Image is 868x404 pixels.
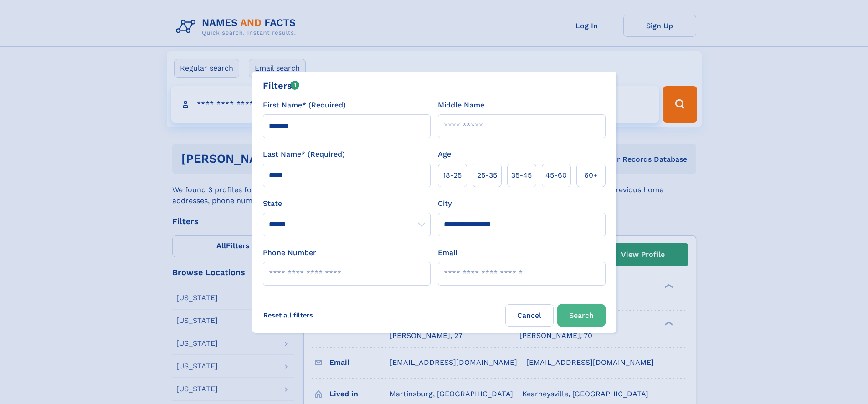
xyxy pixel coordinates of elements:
[438,247,457,258] label: Email
[443,170,462,181] span: 18‑25
[438,149,451,160] label: Age
[584,170,598,181] span: 60+
[257,304,319,326] label: Reset all filters
[557,304,606,327] button: Search
[263,247,316,258] label: Phone Number
[263,149,345,160] label: Last Name* (Required)
[263,198,431,209] label: State
[263,79,300,92] div: Filters
[505,304,554,327] label: Cancel
[511,170,532,181] span: 35‑45
[477,170,497,181] span: 25‑35
[263,100,346,111] label: First Name* (Required)
[438,100,484,111] label: Middle Name
[438,198,452,209] label: City
[545,170,567,181] span: 45‑60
